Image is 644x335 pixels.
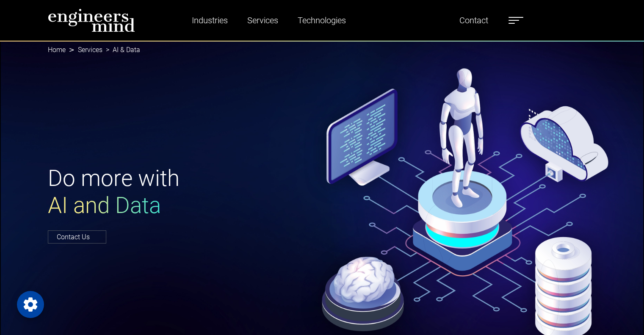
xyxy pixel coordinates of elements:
a: Contact Us [48,230,106,244]
a: Technologies [294,11,349,30]
nav: breadcrumb [48,41,597,59]
li: AI & Data [102,45,140,55]
span: AI and Data [48,192,161,219]
a: Home [48,46,66,54]
h1: Do more with [48,165,317,219]
a: Services [78,46,102,54]
a: Contact [456,11,492,30]
img: logo [48,8,135,32]
a: Services [244,11,282,30]
a: Industries [188,11,231,30]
